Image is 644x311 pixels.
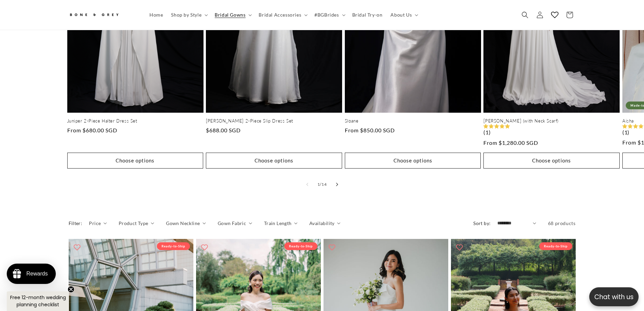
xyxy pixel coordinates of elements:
[206,118,342,124] a: [PERSON_NAME] 2-Piece Slip Dress Set
[69,9,119,21] img: Bone and Grey Bridal
[211,8,255,22] summary: Bridal Gowns
[548,220,576,226] span: 68 products
[483,153,620,169] button: Choose options
[89,220,107,227] summary: Price
[348,8,387,22] a: Bridal Try-on
[589,292,639,302] p: Chat with us
[68,286,74,293] button: Close teaser
[352,12,383,18] span: Bridal Try-on
[390,12,412,18] span: About Us
[215,12,245,18] span: Bridal Gowns
[166,220,200,227] span: Gown Neckline
[309,220,335,227] span: Availability
[309,220,340,227] summary: Availability (0 selected)
[310,8,348,22] summary: #BGBrides
[218,220,246,227] span: Gown Fabric
[473,220,491,226] label: Sort by:
[300,177,315,192] button: Slide left
[89,220,101,227] span: Price
[453,241,466,254] button: Add to wishlist
[171,12,201,18] span: Shop by Style
[589,287,639,306] button: Open chatbox
[149,12,163,18] span: Home
[67,153,204,169] button: Choose options
[320,181,321,188] span: /
[10,294,66,308] span: Free 12-month wedding planning checklist
[26,271,48,277] div: Rewards
[119,220,148,227] span: Product Type
[317,181,320,188] span: 1
[264,220,292,227] span: Train Length
[314,12,339,18] span: #BGBrides
[69,220,82,227] h2: Filter:
[7,291,69,311] div: Free 12-month wedding planning checklistClose teaser
[386,8,421,22] summary: About Us
[119,220,154,227] summary: Product Type (0 selected)
[70,241,84,254] button: Add to wishlist
[325,241,339,254] button: Add to wishlist
[145,8,167,22] a: Home
[167,8,211,22] summary: Shop by Style
[218,220,252,227] summary: Gown Fabric (0 selected)
[330,177,344,192] button: Slide right
[166,220,206,227] summary: Gown Neckline (0 selected)
[198,241,211,254] button: Add to wishlist
[345,153,481,169] button: Choose options
[518,7,532,22] summary: Search
[67,118,204,124] a: Juniper 2-Piece Halter Dress Set
[206,153,342,169] button: Choose options
[264,220,297,227] summary: Train Length (0 selected)
[66,7,139,23] a: Bone and Grey Bridal
[259,12,301,18] span: Bridal Accessories
[321,181,327,188] span: 14
[483,118,620,124] a: [PERSON_NAME] (with Neck Scarf)
[345,118,481,124] a: Sloane
[255,8,310,22] summary: Bridal Accessories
